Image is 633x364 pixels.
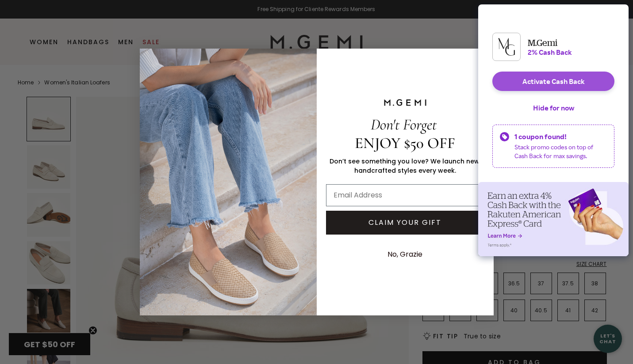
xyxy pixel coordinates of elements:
img: M.GEMI [383,99,427,106]
span: Don’t see something you love? We launch new, handcrafted styles every week. [330,157,481,175]
button: CLAIM YOUR GIFT [326,211,484,235]
span: ENJOY $50 OFF [355,134,455,152]
button: No, Grazie [383,243,427,265]
span: Don't Forget [371,115,437,134]
input: Email Address [326,184,484,206]
button: Close dialog [475,52,490,68]
img: M.Gemi [140,49,317,315]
